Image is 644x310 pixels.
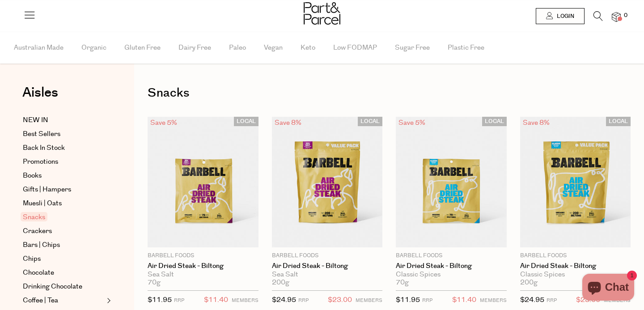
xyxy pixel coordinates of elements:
[148,117,180,129] div: Save 5%
[520,262,631,270] a: Air Dried Steak - Biltong
[23,198,62,209] span: Muesli | Oats
[23,226,52,237] span: Crackers
[576,294,600,306] span: $23.00
[395,32,430,64] span: Sugar Free
[536,8,585,24] a: Login
[81,32,106,64] span: Organic
[358,117,382,126] span: LOCAL
[580,274,637,303] inbox-online-store-chat: Shopify online store chat
[124,32,161,64] span: Gluten Free
[23,295,104,306] a: Coffee | Tea
[23,184,71,195] span: Gifts | Hampers
[23,212,104,223] a: Snacks
[555,13,574,20] span: Login
[21,212,47,221] span: Snacks
[23,281,82,292] span: Drinking Chocolate
[148,279,161,287] span: 70g
[23,170,42,181] span: Books
[396,271,507,279] div: Classic Spices
[22,86,58,108] a: Aisles
[422,297,432,304] small: RRP
[264,32,283,64] span: Vegan
[23,143,104,153] a: Back In Stock
[622,12,630,20] span: 0
[520,117,552,129] div: Save 8%
[148,252,258,260] p: Barbell Foods
[520,295,544,305] span: $24.95
[272,271,383,279] div: Sea Salt
[520,117,631,247] img: Air Dried Steak - Biltong
[23,184,104,195] a: Gifts | Hampers
[178,32,211,64] span: Dairy Free
[448,32,484,64] span: Plastic Free
[232,297,258,304] small: MEMBERS
[606,117,631,126] span: LOCAL
[452,294,476,306] span: $11.40
[174,297,184,304] small: RRP
[482,117,507,126] span: LOCAL
[23,129,60,140] span: Best Sellers
[23,198,104,209] a: Muesli | Oats
[23,157,58,167] span: Promotions
[23,170,104,181] a: Books
[301,32,315,64] span: Keto
[23,254,104,264] a: Chips
[396,252,507,260] p: Barbell Foods
[23,157,104,167] a: Promotions
[396,295,420,305] span: $11.95
[22,83,58,102] span: Aisles
[148,271,258,279] div: Sea Salt
[272,252,383,260] p: Barbell Foods
[272,262,383,270] a: Air Dried Steak - Biltong
[23,268,104,278] a: Chocolate
[272,117,383,247] img: Air Dried Steak - Biltong
[272,279,289,287] span: 200g
[304,2,340,25] img: Part&Parcel
[148,262,258,270] a: Air Dried Steak - Biltong
[148,117,258,247] img: Air Dried Steak - Biltong
[520,279,538,287] span: 200g
[23,268,54,278] span: Chocolate
[23,295,58,306] span: Coffee | Tea
[105,295,111,306] button: Expand/Collapse Coffee | Tea
[148,295,172,305] span: $11.95
[480,297,507,304] small: MEMBERS
[520,271,631,279] div: Classic Spices
[356,297,382,304] small: MEMBERS
[23,281,104,292] a: Drinking Chocolate
[23,143,65,153] span: Back In Stock
[234,117,258,126] span: LOCAL
[23,240,104,251] a: Bars | Chips
[272,117,304,129] div: Save 8%
[23,129,104,140] a: Best Sellers
[547,297,557,304] small: RRP
[612,12,621,21] a: 0
[396,117,507,247] img: Air Dried Steak - Biltong
[204,294,228,306] span: $11.40
[23,115,48,126] span: NEW IN
[396,279,409,287] span: 70g
[520,252,631,260] p: Barbell Foods
[23,254,41,264] span: Chips
[272,295,296,305] span: $24.95
[396,117,428,129] div: Save 5%
[23,240,60,251] span: Bars | Chips
[229,32,246,64] span: Paleo
[328,294,352,306] span: $23.00
[298,297,309,304] small: RRP
[23,115,104,126] a: NEW IN
[14,32,64,64] span: Australian Made
[23,226,104,237] a: Crackers
[396,262,507,270] a: Air Dried Steak - Biltong
[148,83,631,103] h1: Snacks
[333,32,377,64] span: Low FODMAP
